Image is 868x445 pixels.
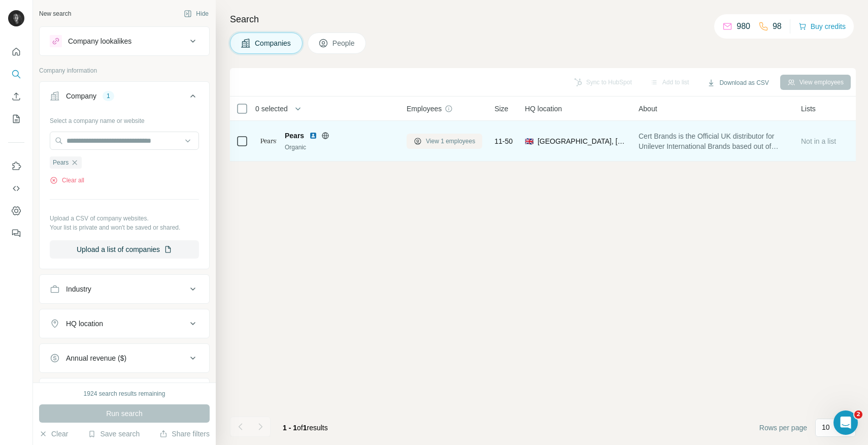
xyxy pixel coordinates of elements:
h4: Search [230,12,856,26]
div: Select a company name or website [50,112,199,125]
button: HQ location [40,311,209,336]
button: Feedback [8,224,24,242]
button: Company1 [40,84,209,112]
span: Pears [53,158,69,167]
div: 1 [103,91,114,101]
button: Search [8,65,24,83]
div: 1924 search results remaining [84,389,165,398]
p: Your list is private and won't be saved or shared. [50,223,199,232]
p: Company information [39,66,210,75]
button: Clear all [50,176,84,185]
button: Company lookalikes [40,29,209,53]
p: 10 [822,422,830,432]
span: 1 [303,424,307,432]
span: Companies [255,38,292,48]
img: Logo of Pears [260,139,277,143]
span: People [332,38,356,48]
button: Employees (size) [40,380,209,405]
button: My lists [8,110,24,128]
div: New search [39,9,71,18]
div: Industry [66,284,91,294]
p: 980 [737,20,750,33]
button: Dashboard [8,202,24,220]
span: 11-50 [494,136,513,146]
button: Enrich CSV [8,87,24,106]
button: Share filters [159,429,210,439]
span: 1 - 1 [283,424,297,432]
iframe: Intercom live chat [833,410,858,435]
span: 0 selected [255,104,288,114]
span: About [639,104,657,114]
button: Save search [88,429,140,439]
button: Use Surfe API [8,179,24,198]
p: Upload a CSV of company websites. [50,214,199,223]
span: Not in a list [801,137,836,145]
p: 98 [773,20,782,33]
button: View 1 employees [407,134,482,149]
span: View 1 employees [426,137,475,146]
span: results [283,424,328,432]
span: Lists [801,104,816,114]
button: Hide [177,6,216,21]
span: Cert Brands is the Official UK distributor for Unilever International Brands based out of [PERSON... [639,131,789,151]
button: Quick start [8,43,24,61]
span: of [297,424,303,432]
img: LinkedIn logo [309,132,317,140]
div: HQ location [66,319,103,329]
button: Upload a list of companies [50,240,199,259]
button: Industry [40,277,209,301]
img: Avatar [8,10,24,26]
span: Rows per page [759,423,807,433]
span: HQ location [525,104,562,114]
span: 2 [854,410,862,419]
div: Organic [285,143,394,152]
span: 🇬🇧 [525,136,533,146]
button: Buy credits [798,19,846,34]
span: Size [494,104,508,114]
div: Company [66,91,96,101]
button: Download as CSV [700,75,776,90]
div: Annual revenue ($) [66,353,126,363]
div: Company lookalikes [68,36,131,46]
button: Use Surfe on LinkedIn [8,157,24,175]
span: Employees [407,104,442,114]
span: [GEOGRAPHIC_DATA], [GEOGRAPHIC_DATA], [GEOGRAPHIC_DATA] [538,136,626,146]
button: Annual revenue ($) [40,346,209,370]
span: Pears [285,131,304,141]
button: Clear [39,429,68,439]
